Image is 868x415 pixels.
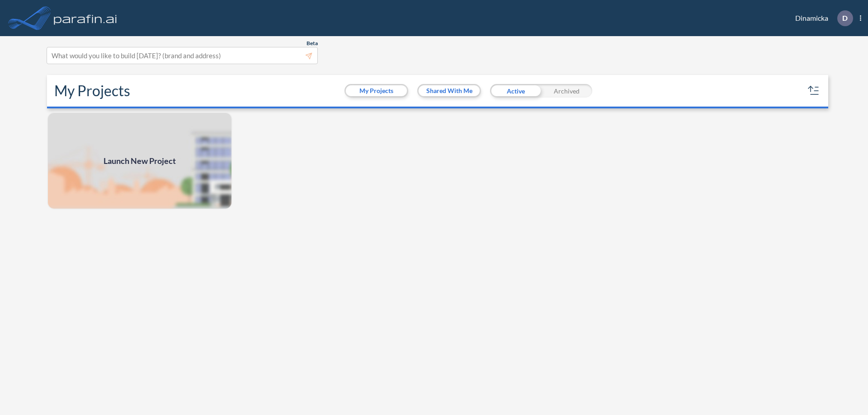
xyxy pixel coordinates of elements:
[54,82,130,99] h2: My Projects
[47,112,232,210] img: add
[490,84,541,98] div: Active
[307,40,318,47] span: Beta
[47,112,232,210] a: Launch New Project
[104,155,176,167] span: Launch New Project
[782,10,861,26] div: Dinamicka
[842,14,848,22] p: D
[346,85,407,96] button: My Projects
[807,84,821,98] button: sort
[541,84,592,98] div: Archived
[419,85,480,96] button: Shared With Me
[52,9,119,27] img: logo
